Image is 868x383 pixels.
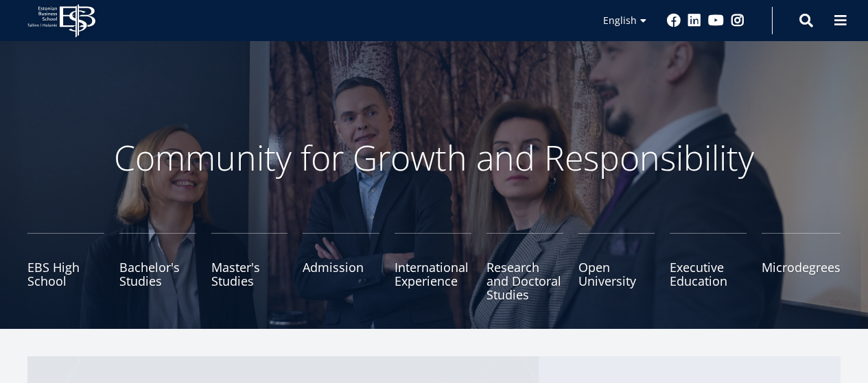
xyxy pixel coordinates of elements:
a: Instagram [731,14,744,27]
a: Executive Education [670,233,747,301]
a: Admission [303,233,379,301]
a: Open University [578,233,655,301]
a: International Experience [395,233,471,301]
a: Youtube [708,14,724,27]
a: Microdegrees [762,233,841,301]
a: Master's Studies [211,233,288,301]
a: EBS High School [27,233,104,301]
a: Research and Doctoral Studies [486,233,563,301]
a: Facebook [667,14,681,27]
a: Linkedin [688,14,701,27]
p: Community for Growth and Responsibility [71,137,798,178]
a: Bachelor's Studies [119,233,196,301]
